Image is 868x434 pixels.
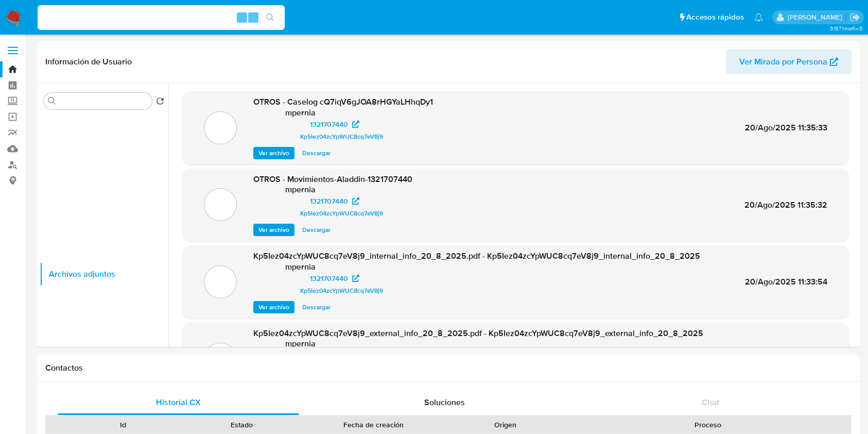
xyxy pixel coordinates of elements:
[302,225,331,235] span: Descargar
[71,420,176,430] div: Id
[253,196,303,206] p: ID de usuario:
[212,276,229,288] p: .PDF
[744,199,827,211] span: 20/Ago/2025 11:35:32
[453,420,558,430] div: Origen
[253,208,295,219] p: ID del caso:
[253,339,284,349] p: Analista:
[304,118,366,130] a: 1321707440
[424,396,465,408] span: Soluciones
[252,12,255,22] span: s
[253,108,284,118] p: Analista:
[253,327,703,339] span: Kp5Iez04zcYpWUC8cq7eV8j9_external_info_20_8_2025.pdf - Kp5Iez04zcYpWUC8cq7eV8j9_external_info_20_...
[258,225,289,235] span: Ver archivo
[297,224,336,236] button: Descargar
[258,148,289,158] span: Ver archivo
[210,199,231,211] p: .XLSX
[48,97,56,105] button: Buscar
[310,118,348,130] span: 1321707440
[788,12,846,22] p: valentina.santellan@mercadolibre.com
[40,262,168,287] button: Archivos adjuntos
[253,286,295,296] p: ID del caso:
[208,122,233,133] p: .DOCX
[58,97,148,106] input: Buscar
[253,262,284,272] p: Analista:
[285,108,316,118] h6: mpernia
[40,237,168,262] button: Documentación
[296,130,387,143] a: Kp5Iez04zcYpWUC8cq7eV8j9
[253,119,303,129] p: ID de usuario:
[304,272,366,285] a: 1321707440
[300,130,383,143] span: Kp5Iez04zcYpWUC8cq7eV8j9
[297,301,336,313] button: Descargar
[285,262,316,272] h6: mpernia
[285,185,316,195] h6: mpernia
[745,276,827,288] span: 20/Ago/2025 11:33:54
[40,163,168,188] button: KYC
[253,96,433,108] span: OTROS - Caselog cQ7iqV6gJOA8rHGYaLHhqDy1
[40,188,168,212] button: Lista Interna
[686,12,744,23] span: Accesos rápidos
[253,147,294,159] button: Ver archivo
[38,11,285,24] input: Buscar usuario o caso...
[296,207,387,220] a: Kp5Iez04zcYpWUC8cq7eV8j9
[702,396,719,408] span: Chat
[253,224,294,236] button: Ver archivo
[253,131,295,142] p: ID del caso:
[572,420,844,430] div: Proceso
[849,12,860,23] a: Salir
[302,302,331,312] span: Descargar
[258,302,289,312] span: Ver archivo
[253,273,303,283] p: ID de usuario:
[45,57,132,67] h1: Información de Usuario
[40,287,168,311] button: Restricciones Nuevo Mundo
[300,285,383,297] span: Kp5Iez04zcYpWUC8cq7eV8j9
[745,122,827,133] span: 20/Ago/2025 11:35:33
[308,420,439,430] div: Fecha de creación
[296,285,387,297] a: Kp5Iez04zcYpWUC8cq7eV8j9
[238,12,246,22] span: Alt
[739,49,827,74] span: Ver Mirada por Persona
[190,420,294,430] div: Estado
[40,311,168,336] button: Anticipos de dinero
[304,195,366,207] a: 1321707440
[302,148,331,158] span: Descargar
[156,396,201,408] span: Historial CX
[285,339,316,349] h6: mpernia
[40,212,168,237] button: Direcciones
[297,147,336,159] button: Descargar
[754,13,763,22] a: Notificaciones
[253,250,700,262] span: Kp5Iez04zcYpWUC8cq7eV8j9_internal_info_20_8_2025.pdf - Kp5Iez04zcYpWUC8cq7eV8j9_internal_info_20_...
[259,10,281,25] button: search-icon
[300,207,383,220] span: Kp5Iez04zcYpWUC8cq7eV8j9
[40,113,168,138] button: Historial Casos
[253,301,294,313] button: Ver archivo
[310,195,348,207] span: 1321707440
[156,97,164,108] button: Volver al orden por defecto
[310,272,348,285] span: 1321707440
[40,336,168,361] button: CVU
[253,185,284,195] p: Analista:
[253,173,412,185] span: OTROS - Movimientos-Aladdin-1321707440
[45,363,852,373] h1: Contactos
[726,49,852,74] button: Ver Mirada por Persona
[40,138,168,163] button: General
